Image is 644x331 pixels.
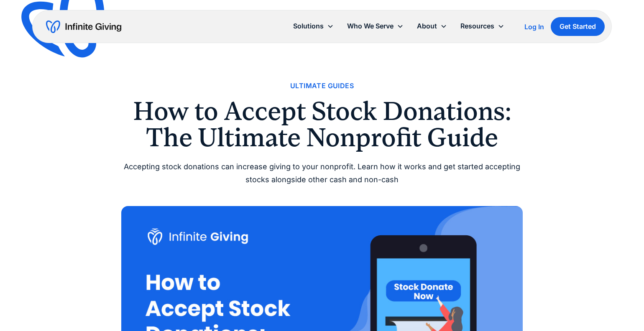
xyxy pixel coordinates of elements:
[121,98,523,150] h1: How to Accept Stock Donations: The Ultimate Nonprofit Guide
[340,17,410,35] div: Who We Serve
[293,20,324,32] div: Solutions
[46,20,121,33] a: home
[290,80,354,92] a: Ultimate Guides
[524,22,544,32] a: Log In
[121,160,523,186] div: Accepting stock donations can increase giving to your nonprofit. Learn how it works and get start...
[417,20,437,32] div: About
[410,17,454,35] div: About
[460,20,494,32] div: Resources
[551,17,605,36] a: Get Started
[347,20,394,32] div: Who We Serve
[286,17,340,35] div: Solutions
[454,17,511,35] div: Resources
[524,23,544,30] div: Log In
